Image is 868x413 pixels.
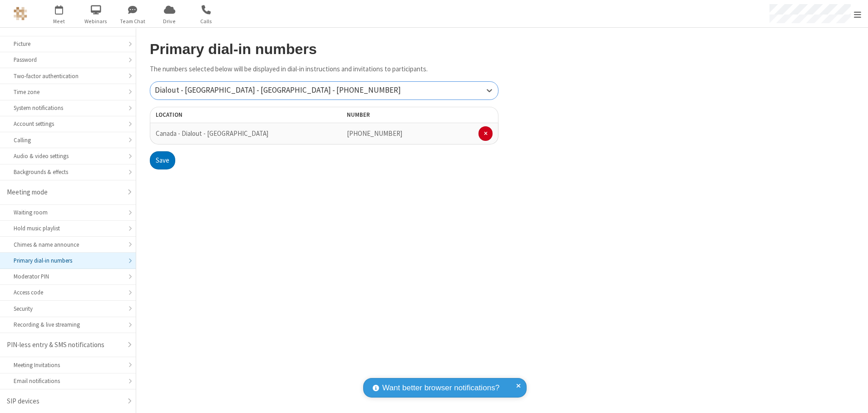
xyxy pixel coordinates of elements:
div: Password [14,55,122,64]
span: Drive [153,17,187,25]
div: Security [14,304,122,313]
th: Number [341,107,498,123]
span: Meet [42,17,76,25]
div: Chimes & name announce [14,240,122,249]
span: Calls [189,17,223,25]
div: Backgrounds & effects [14,168,122,176]
div: SIP devices [7,396,122,407]
span: Dialout - [GEOGRAPHIC_DATA] - [GEOGRAPHIC_DATA] - [PHONE_NUMBER] [155,85,401,95]
th: Location [150,107,289,123]
div: Calling [14,136,122,144]
div: PIN-less entry & SMS notifications [7,340,122,350]
div: Moderator PIN [14,272,122,281]
span: [PHONE_NUMBER] [347,129,402,138]
div: Email notifications [14,377,122,385]
div: Picture [14,40,122,48]
span: Team Chat [116,17,150,25]
p: The numbers selected below will be displayed in dial-in instructions and invitations to participa... [150,64,498,75]
div: Meeting mode [7,187,122,198]
div: Access code [14,288,122,297]
span: Want better browser notifications? [382,382,499,394]
div: Primary dial-in numbers [14,256,122,265]
button: Save [150,151,175,169]
div: Recording & live streaming [14,320,122,329]
div: Account settings [14,119,122,128]
img: QA Selenium DO NOT DELETE OR CHANGE [14,7,27,20]
h2: Primary dial-in numbers [150,41,498,57]
div: Meeting Invitations [14,361,122,369]
div: Waiting room [14,208,122,217]
div: Time zone [14,88,122,96]
div: Two-factor authentication [14,72,122,80]
div: System notifications [14,104,122,112]
td: Canada - Dialout - [GEOGRAPHIC_DATA] [150,123,289,144]
div: Hold music playlist [14,224,122,233]
span: Webinars [79,17,113,25]
div: Audio & video settings [14,152,122,160]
